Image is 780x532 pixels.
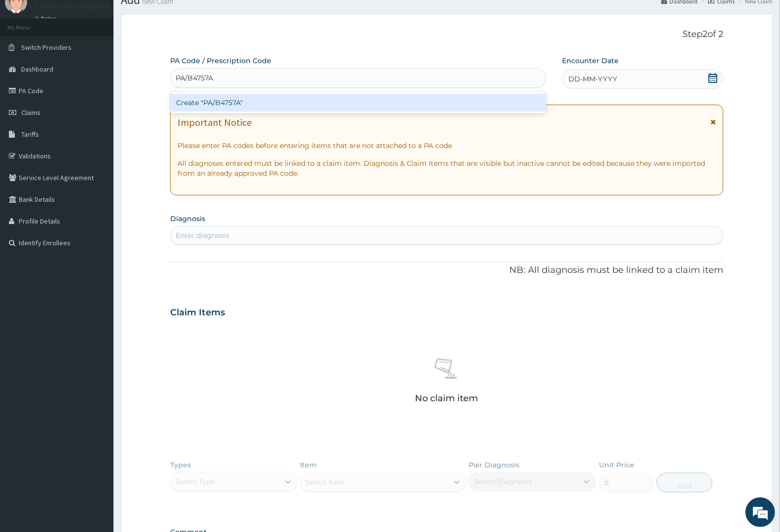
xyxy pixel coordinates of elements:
[178,117,252,128] h1: Important Notice
[5,269,188,304] textarea: Type your message and hit 'Enter'
[21,65,53,74] span: Dashboard
[415,393,478,403] p: No claim item
[51,55,166,68] div: Chat with us now
[176,230,229,240] div: Enter diagnosis
[162,5,186,29] div: Minimize live chat window
[170,264,723,277] p: NB: All diagnosis must be linked to a claim item
[178,141,716,151] p: Please enter PA codes before entering items that are not attached to a PA code
[21,108,40,117] span: Claims
[170,56,271,66] label: PA Code / Prescription Code
[178,158,716,178] p: All diagnoses entered must be linked to a claim item. Diagnosis & Claim Items that are visible bu...
[170,307,225,318] h3: Claim Items
[35,15,58,22] a: Online
[170,214,205,224] label: Diagnosis
[35,1,110,10] p: Prime care Hospital
[21,43,72,52] span: Switch Providers
[170,94,546,112] div: Create "PA/B4757A"
[21,130,39,139] span: Tariffs
[568,74,617,84] span: DD-MM-YYYY
[562,56,619,66] label: Encounter Date
[57,124,136,224] span: We're online!
[170,29,723,40] p: Step 2 of 2
[18,49,40,74] img: d_794563401_company_1708531726252_794563401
